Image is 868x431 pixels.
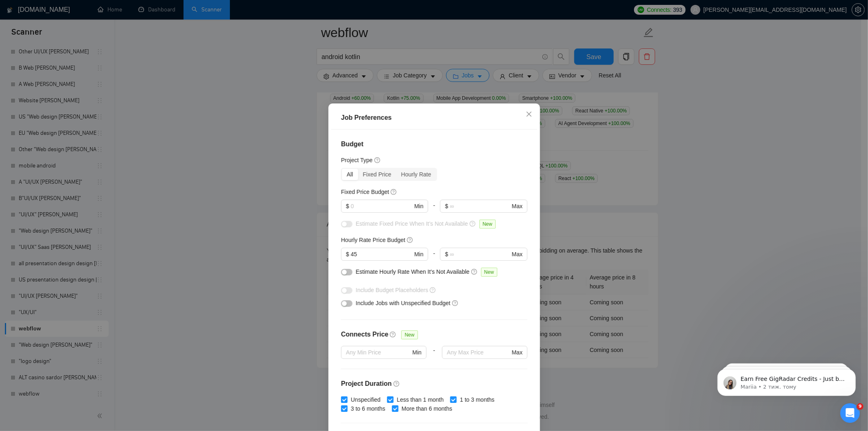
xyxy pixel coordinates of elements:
input: ∞ [450,250,510,259]
span: question-circle [390,331,396,338]
div: All [342,169,358,180]
input: 0 [350,250,412,259]
span: Unspecified [348,395,384,404]
span: close [526,111,532,117]
span: Min [414,202,423,211]
span: New [401,330,418,339]
div: Fixed Price [358,169,396,180]
span: question-circle [374,157,380,163]
span: $ [445,202,448,211]
span: 9 [857,403,864,410]
span: Min [412,348,422,357]
span: question-circle [407,237,413,243]
iframe: Intercom live chat [840,403,860,423]
span: $ [346,202,349,211]
span: New [479,220,495,229]
span: Include Budget Placeholders [356,287,428,293]
button: Close [518,103,540,125]
div: - [426,346,442,369]
div: - [428,200,440,219]
h5: Fixed Price Budget [341,187,389,196]
h5: Hourly Rate Price Budget [341,235,405,244]
input: Any Min Price [346,348,411,357]
span: question-circle [430,287,436,293]
span: $ [346,250,349,259]
input: Any Max Price [447,348,510,357]
span: Max [512,250,522,259]
h4: Budget [341,139,527,149]
div: Job Preferences [341,113,527,123]
span: question-circle [391,189,397,195]
span: 1 to 3 months [457,395,498,404]
span: Less than 1 month [394,395,447,404]
span: Min [414,250,423,259]
span: 3 to 6 months [348,404,389,413]
span: $ [445,250,448,259]
span: question-circle [452,300,458,306]
h4: Project Duration [341,379,527,389]
span: More than 6 months [398,404,455,413]
span: Max [512,202,522,211]
span: question-circle [393,380,400,387]
span: Estimate Hourly Rate When It’s Not Available [356,268,470,275]
span: Max [512,348,522,357]
input: ∞ [450,202,510,211]
span: question-circle [469,220,476,227]
span: New [481,268,497,277]
span: Include Jobs with Unspecified Budget [356,300,450,306]
div: Hourly Rate [396,169,436,180]
input: 0 [350,202,412,211]
div: - [428,248,440,267]
iframe: Intercom notifications повідомлення [705,352,868,409]
span: question-circle [471,268,477,275]
span: Estimate Fixed Price When It’s Not Available [356,220,468,227]
h5: Project Type [341,156,373,165]
h4: Connects Price [341,330,388,339]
